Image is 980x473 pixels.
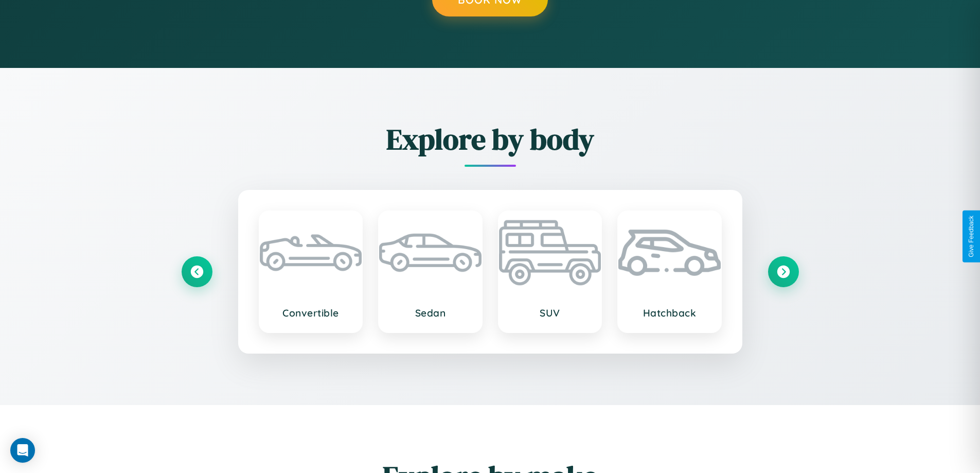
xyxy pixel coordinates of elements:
[968,216,975,257] div: Give Feedback
[10,438,35,463] div: Open Intercom Messenger
[270,307,352,319] h3: Convertible
[389,307,471,319] h3: Sedan
[629,307,710,319] h3: Hatchback
[182,119,799,159] h2: Explore by body
[509,307,591,319] h3: SUV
